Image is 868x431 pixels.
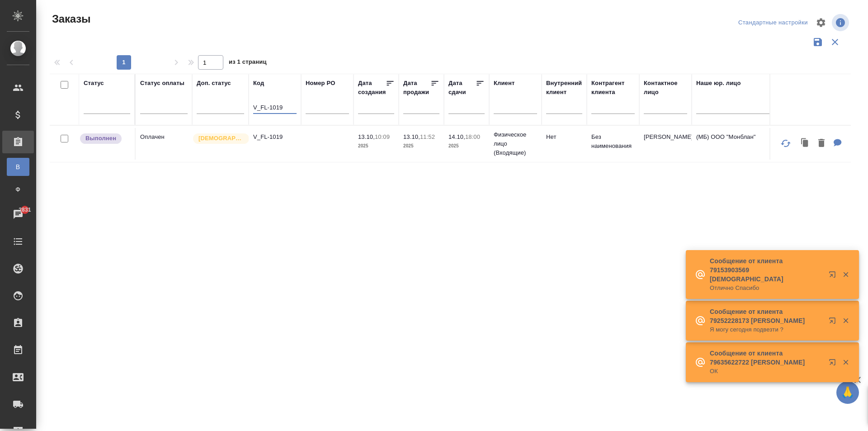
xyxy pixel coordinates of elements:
[810,12,832,33] span: Настроить таблицу
[140,79,184,88] div: Статус оплаты
[797,134,814,153] button: Клонировать
[823,353,845,375] button: Открыть в новой вкладке
[814,134,829,153] button: Удалить
[448,142,485,151] p: 2025
[809,33,826,51] button: Сохранить фильтры
[13,205,36,214] span: 2831
[7,158,29,176] a: В
[79,133,130,145] div: Выставляет ПМ после сдачи и проведения начислений. Последний этап для ПМа
[11,162,25,171] span: В
[358,79,386,97] div: Дата создания
[197,79,231,88] div: Доп. статус
[710,284,823,293] p: Отлично Спасибо
[306,79,335,88] div: Номер PO
[403,133,420,140] p: 13.10,
[836,317,855,325] button: Закрыть
[823,312,845,333] button: Открыть в новой вкладке
[420,133,435,140] p: 11:52
[494,130,537,157] p: Физическое лицо (Входящие)
[639,128,692,160] td: [PERSON_NAME]
[710,349,823,367] p: Сообщение от клиента 79635622722 [PERSON_NAME]
[358,142,394,151] p: 2025
[403,79,430,97] div: Дата продажи
[836,358,855,366] button: Закрыть
[11,185,25,194] span: Ф
[465,133,480,140] p: 18:00
[7,180,29,199] a: Ф
[403,142,439,151] p: 2025
[832,14,851,31] span: Посмотреть информацию
[136,128,192,160] td: Оплачен
[198,134,244,143] p: [DEMOGRAPHIC_DATA]
[375,133,390,140] p: 10:09
[710,307,823,325] p: Сообщение от клиента 79252228173 [PERSON_NAME]
[710,256,823,284] p: Сообщение от клиента 79153903569 [DEMOGRAPHIC_DATA]
[736,16,810,30] div: split button
[826,33,844,51] button: Сбросить фильтры
[84,79,104,88] div: Статус
[591,79,635,97] div: Контрагент клиента
[823,265,845,287] button: Открыть в новой вкладке
[448,133,465,140] p: 14.10,
[253,133,297,142] p: V_FL-1019
[710,367,823,376] p: ОК
[494,79,514,88] div: Клиент
[546,79,582,97] div: Внутренний клиент
[448,79,476,97] div: Дата сдачи
[591,133,635,151] p: Без наименования
[692,128,800,160] td: (МБ) ООО "Монблан"
[775,133,797,154] button: Обновить
[85,134,116,143] p: Выполнен
[546,133,582,142] p: Нет
[192,133,244,145] div: Выставляется автоматически для первых 3 заказов нового контактного лица. Особое внимание
[50,12,90,26] span: Заказы
[644,79,687,97] div: Контактное лицо
[229,57,267,70] span: из 1 страниц
[2,203,34,226] a: 2831
[358,133,375,140] p: 13.10,
[836,270,855,279] button: Закрыть
[696,79,741,88] div: Наше юр. лицо
[253,79,264,88] div: Код
[710,325,823,334] p: Я могу сегодня подвезти ?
